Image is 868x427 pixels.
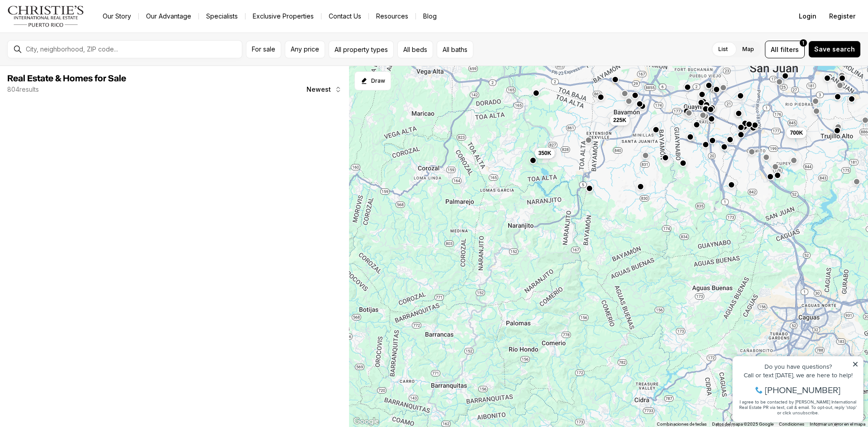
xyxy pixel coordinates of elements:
[246,41,281,58] button: For sale
[712,422,774,427] span: Datos del mapa ©2025 Google
[799,13,816,20] span: Login
[711,41,735,57] label: List
[252,46,275,53] span: For sale
[771,45,778,54] span: All
[535,148,555,159] button: 350K
[37,42,113,52] span: [PHONE_NUMBER]
[291,46,319,53] span: Any price
[437,41,473,58] button: All baths
[245,10,321,23] a: Exclusive Properties
[824,7,861,25] button: Register
[613,117,627,124] span: 225K
[802,39,804,47] span: 1
[11,56,129,73] span: I agree to be contacted by [PERSON_NAME] International Real Estate PR via text, call & email. To ...
[780,45,799,54] span: filters
[814,46,855,53] span: Save search
[301,80,347,99] button: Newest
[765,41,805,58] button: Allfilters1
[369,10,415,23] a: Resources
[139,10,198,23] a: Our Advantage
[793,7,822,25] button: Login
[285,41,325,58] button: Any price
[7,86,39,93] p: 804 results
[735,41,761,57] label: Map
[9,29,131,35] div: Call or text [DATE], we are here to help!
[416,10,444,23] a: Blog
[321,10,368,23] button: Contact Us
[307,86,331,93] span: Newest
[199,10,245,23] a: Specialists
[354,71,391,90] button: Start drawing
[829,13,855,20] span: Register
[790,129,803,136] span: 700K
[610,115,630,126] button: 225K
[786,127,807,138] button: 700K
[95,10,138,23] a: Our Story
[7,74,126,83] span: Real Estate & Homes for Sale
[7,5,85,27] img: logo
[329,41,394,58] button: All property types
[397,41,433,58] button: All beds
[538,150,552,157] span: 350K
[808,41,861,58] button: Save search
[9,20,131,27] div: Do you have questions?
